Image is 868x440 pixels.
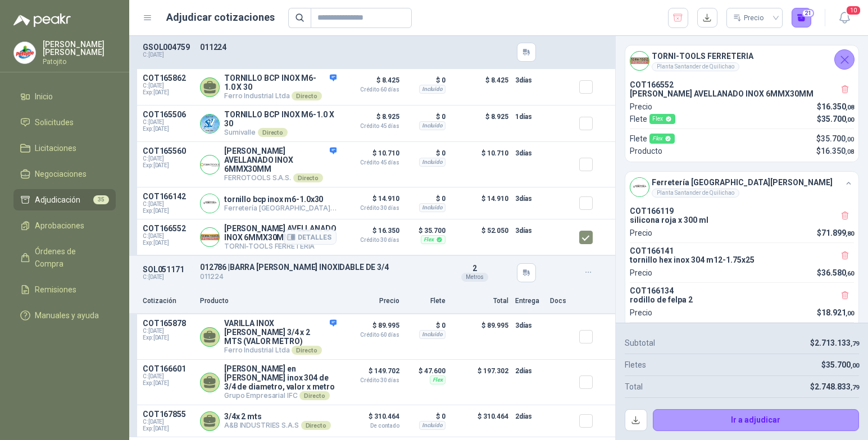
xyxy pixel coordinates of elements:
span: 16.350 [821,102,854,111]
p: Sumivalle [224,128,337,137]
p: $ 8.425 [452,74,508,100]
span: Aprobaciones [35,219,84,232]
span: C: [DATE] [143,373,193,380]
p: silicona roja x 300 ml [630,216,854,224]
p: TORNILLO BCP INOX M6-1.0 X 30 [224,110,337,128]
p: $ 89.995 [343,319,399,338]
p: Docs [550,296,572,306]
p: Precio [630,227,652,239]
p: 3 días [515,192,543,205]
p: $ 35.700 [406,224,446,237]
p: Total [625,381,643,393]
p: VARILLA INOX [PERSON_NAME] 3/4 x 2 MTS (VALOR METRO) [224,319,337,346]
span: Crédito 30 días [343,237,399,243]
span: ,00 [851,362,859,369]
div: Incluido [419,158,446,167]
p: $ [816,132,854,145]
div: Incluido [419,421,446,430]
p: 011224 [200,272,440,282]
p: 011224 [200,43,440,52]
p: COT166552 [630,80,854,89]
a: Solicitudes [13,112,116,133]
div: Company LogoFerretería [GEOGRAPHIC_DATA][PERSON_NAME]Planta Santander de Quilichao [625,172,858,202]
span: C: [DATE] [143,233,193,240]
p: $ [821,359,859,371]
p: tornillo bcp inox m6-1.0x30 [224,195,337,204]
button: 21 [792,8,812,28]
div: Planta Santander de Quilichao [652,189,739,198]
div: Precio [733,10,766,26]
div: Directo [299,391,329,400]
span: Exp: [DATE] [143,162,193,169]
p: $ [810,337,859,349]
p: $ [817,306,854,319]
img: Logo peakr [13,13,71,27]
p: $ 0 [406,192,446,205]
div: Metros [461,273,488,282]
p: COT166134 [630,286,854,295]
span: Exp: [DATE] [143,126,193,132]
span: 10 [846,5,861,16]
span: ,00 [846,116,854,123]
div: Incluido [419,330,446,339]
p: [PERSON_NAME] AVELLANADO INOX 6MMX30MM [224,224,337,242]
div: Planta Santander de Quilichao [652,62,739,71]
p: $ 16.350 [343,224,399,243]
span: Exp: [DATE] [143,240,193,246]
span: Adjudicación [35,194,80,206]
p: Ferretería [GEOGRAPHIC_DATA][PERSON_NAME] [224,204,337,212]
p: $ 310.464 [343,410,399,429]
p: COT165862 [143,74,193,82]
span: Licitaciones [35,142,76,154]
p: Grupo Empresarial IFC [224,391,337,400]
p: Precio [630,100,652,113]
img: Company Logo [201,114,219,133]
a: Órdenes de Compra [13,241,116,274]
span: Negociaciones [35,168,87,180]
p: Flete [630,113,675,125]
span: ,80 [846,230,854,237]
div: Flex [649,134,675,144]
button: 10 [834,8,855,28]
button: Ir a adjudicar [653,409,860,432]
p: $ [817,113,854,125]
div: Company LogoTORNI-TOOLS FERRETERIAPlanta Santander de Quilichao [625,45,858,76]
a: Aprobaciones [13,215,116,236]
p: COT167855 [143,410,193,419]
span: Crédito 30 días [343,378,399,383]
span: De contado [343,423,399,429]
a: Manuales y ayuda [13,305,116,326]
p: $ 149.702 [343,364,399,383]
p: rodillo de felpa 2 [630,295,854,304]
p: Fletes [625,359,646,371]
p: $ [817,100,854,113]
span: ,60 [846,270,854,277]
p: $ 10.710 [452,146,508,182]
p: COT166601 [143,364,193,373]
p: Entrega [515,296,543,306]
p: $ 0 [406,410,446,423]
span: ,79 [851,340,859,347]
p: 3 días [515,146,543,160]
p: [PERSON_NAME] AVELLANADO INOX 6MMX30MM [224,146,337,173]
button: Detalles [284,230,337,245]
p: Producto [200,296,337,306]
div: Flex [430,375,446,384]
a: Negociaciones [13,163,116,185]
span: 2.748.833 [815,382,859,391]
p: 3 días [515,319,543,332]
p: $ 0 [406,146,446,160]
p: $ 8.925 [343,110,399,129]
p: $ 47.600 [406,364,446,378]
p: $ 0 [406,74,446,87]
img: Company Logo [201,155,219,174]
p: Flete [406,296,446,306]
p: Subtotal [625,337,655,349]
p: Precio [343,296,399,306]
p: A&B INDUSTRIES S.A.S [224,421,331,430]
p: [PERSON_NAME] en [PERSON_NAME] inox 304 de 3/4 de diametro, valor x metro [224,364,337,391]
img: Company Logo [201,194,219,213]
img: Company Logo [14,42,35,63]
span: Crédito 60 días [343,332,399,338]
span: 2 [472,264,477,273]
